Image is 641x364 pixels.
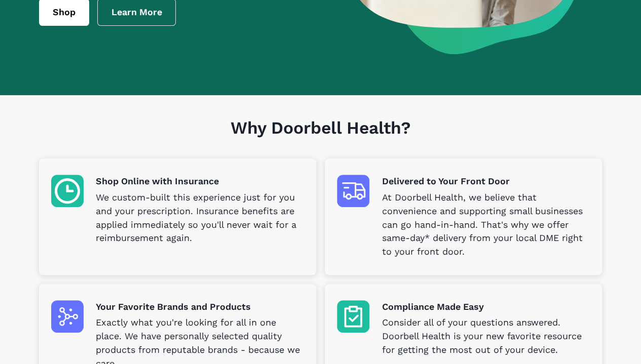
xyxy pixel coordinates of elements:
img: Shop Online with Insurance icon [51,175,84,207]
img: Your Favorite Brands and Products icon [51,300,84,333]
img: Compliance Made Easy icon [337,300,369,333]
p: Consider all of your questions answered. Doorbell Health is your new favorite resource for gettin... [382,316,590,357]
p: Your Favorite Brands and Products [96,300,304,314]
p: Compliance Made Easy [382,300,590,314]
p: Shop Online with Insurance [96,175,304,188]
img: Delivered to Your Front Door icon [337,175,369,207]
p: We custom-built this experience just for you and your prescription. Insurance benefits are applie... [96,191,304,246]
h1: Why Doorbell Health? [39,118,602,159]
p: At Doorbell Health, we believe that convenience and supporting small businesses can go hand-in-ha... [382,191,590,259]
p: Delivered to Your Front Door [382,175,590,188]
